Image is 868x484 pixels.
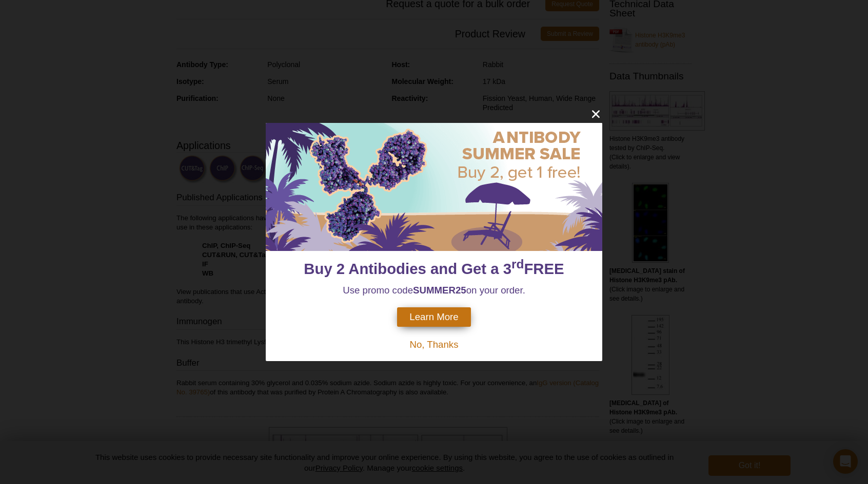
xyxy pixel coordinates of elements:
button: close [589,108,602,120]
sup: rd [511,258,524,271]
span: Buy 2 Antibodies and Get a 3 FREE [304,260,564,277]
span: No, Thanks [409,339,458,350]
span: Learn More [409,311,458,323]
span: Use promo code on your order. [343,285,525,296]
strong: SUMMER25 [413,285,466,296]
